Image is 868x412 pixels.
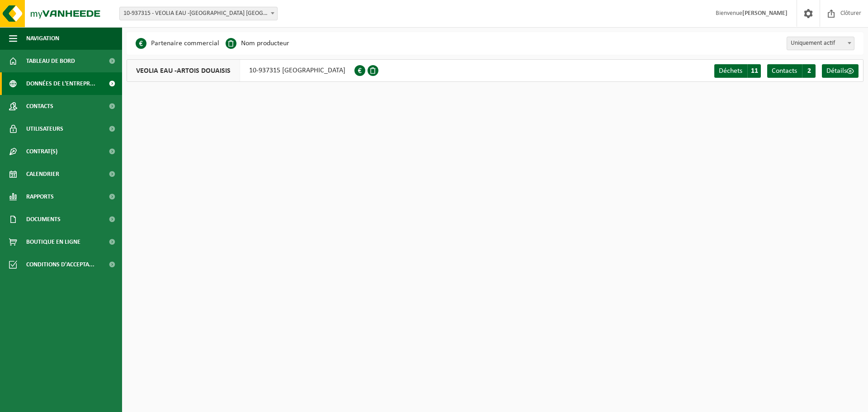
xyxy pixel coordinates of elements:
[26,208,61,231] span: Documents
[26,253,94,276] span: Conditions d'accepta...
[127,59,354,82] div: 10-937315 [GEOGRAPHIC_DATA]
[747,64,761,78] span: 11
[826,67,847,75] span: Détails
[127,60,240,81] span: VEOLIA EAU -ARTOIS DOUAISIS
[26,231,80,253] span: Boutique en ligne
[787,37,854,50] span: Uniquement actif
[772,67,797,75] span: Contacts
[26,95,53,118] span: Contacts
[26,140,57,163] span: Contrat(s)
[26,163,59,185] span: Calendrier
[26,118,63,140] span: Utilisateurs
[120,7,277,20] span: 10-937315 - VEOLIA EAU -ARTOIS DOUAISIS - LENS
[767,64,816,78] a: Contacts 2
[822,64,859,78] a: Détails
[26,72,95,95] span: Données de l'entrepr...
[742,10,788,17] strong: [PERSON_NAME]
[787,37,854,50] span: Uniquement actif
[26,27,59,50] span: Navigation
[26,185,54,208] span: Rapports
[226,37,289,50] li: Nom producteur
[136,37,219,50] li: Partenaire commercial
[26,50,75,72] span: Tableau de bord
[719,67,742,75] span: Déchets
[119,7,278,20] span: 10-937315 - VEOLIA EAU -ARTOIS DOUAISIS - LENS
[714,64,761,78] a: Déchets 11
[802,64,816,78] span: 2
